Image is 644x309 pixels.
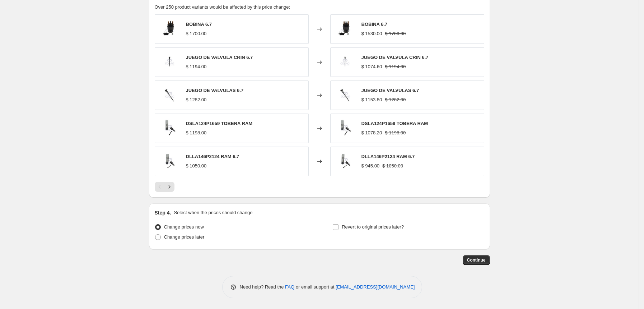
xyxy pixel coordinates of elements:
[164,224,204,230] span: Change prices now
[334,18,356,40] img: F00RJ02703_80x.png
[361,63,382,70] div: $ 1074.60
[164,234,205,240] span: Change prices later
[159,117,180,139] img: 433175470_80x.png
[186,162,207,170] div: $ 1050.00
[240,284,285,290] span: Need help? Read the
[334,151,356,172] img: 433172124_80x.png
[382,162,403,170] strike: $ 1050.00
[164,182,174,192] button: Next
[186,63,207,70] div: $ 1194.00
[385,129,406,137] strike: $ 1198.00
[155,4,290,10] span: Over 250 product variants would be affected by this price change:
[186,88,244,93] span: JUEGO DE VALVULAS 6.7
[186,129,207,137] div: $ 1198.00
[186,96,207,103] div: $ 1282.00
[159,51,180,73] img: F00RJ01714_80x.png
[385,63,406,70] strike: $ 1194.00
[186,121,253,126] span: DSLA124P1659 TOBERA RAM
[186,22,212,27] span: BOBINA 6.7
[186,55,253,60] span: JUEGO DE VALVULA CRIN 6.7
[463,255,490,265] button: Continue
[385,30,406,37] strike: $ 1700.00
[361,154,415,159] span: DLLA146P2124 RAM 6.7
[159,18,180,40] img: F00RJ02703_80x.png
[186,30,207,37] div: $ 1700.00
[285,284,294,290] a: FAQ
[361,121,428,126] span: DSLA124P1659 TOBERA RAM
[174,209,252,216] p: Select when the prices should change
[361,162,380,170] div: $ 945.00
[361,55,429,60] span: JUEGO DE VALVULA CRIN 6.7
[294,284,336,290] span: or email support at
[361,129,382,137] div: $ 1078.20
[159,84,180,106] img: F00RJ01278_80x.png
[385,96,406,103] strike: $ 1282.00
[467,257,486,263] span: Continue
[361,96,382,103] div: $ 1153.80
[342,224,404,230] span: Revert to original prices later?
[361,88,419,93] span: JUEGO DE VALVULAS 6.7
[334,84,356,106] img: F00RJ01278_80x.png
[155,209,171,216] h2: Step 4.
[155,182,174,192] nav: Pagination
[361,30,382,37] div: $ 1530.00
[334,117,356,139] img: 433175470_80x.png
[334,51,356,73] img: F00RJ01714_80x.png
[186,154,239,159] span: DLLA146P2124 RAM 6.7
[361,22,387,27] span: BOBINA 6.7
[336,284,415,290] a: [EMAIL_ADDRESS][DOMAIN_NAME]
[159,151,180,172] img: 433172124_80x.png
